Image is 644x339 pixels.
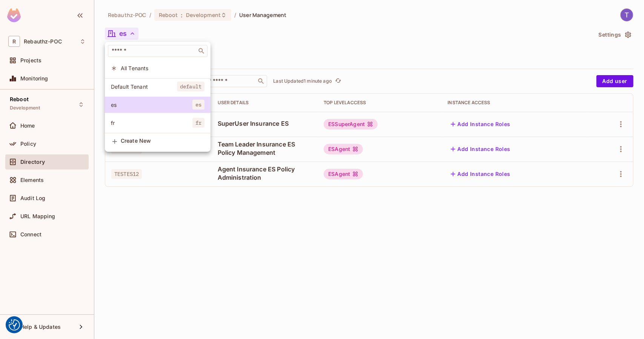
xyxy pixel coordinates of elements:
[105,79,211,95] div: Show only users with a role in this tenant: Default Tenant
[9,319,20,331] img: Revisit consent button
[111,101,192,108] span: es
[9,319,20,331] button: Consent Preferences
[121,138,204,144] span: Create New
[105,115,211,131] div: Show only users with a role in this tenant: fr
[192,100,204,109] span: es
[111,83,177,90] span: Default Tenant
[192,118,204,128] span: fr
[121,65,204,72] span: All Tenants
[105,97,211,113] div: Show only users with a role in this tenant: es
[177,82,204,91] span: default
[111,119,192,126] span: fr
